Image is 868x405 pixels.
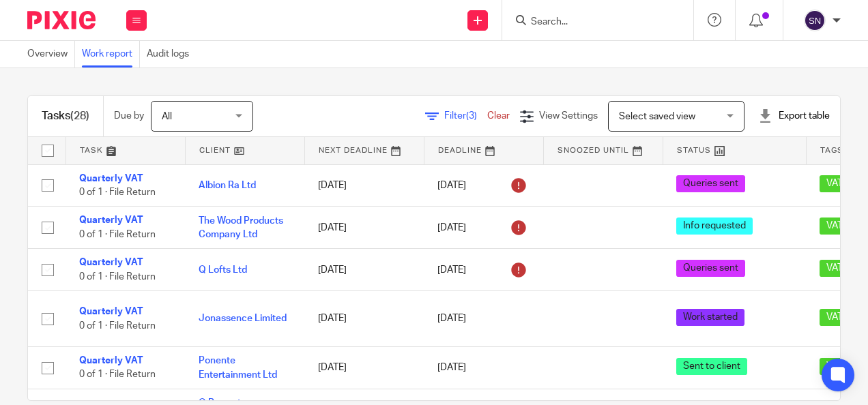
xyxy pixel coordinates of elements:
a: Quarterly VAT [79,174,143,183]
span: VAT [820,175,850,192]
a: Quarterly VAT [79,356,143,365]
span: All [162,112,172,121]
a: Audit logs [147,41,196,67]
p: Due by [114,109,144,123]
a: Overview [27,41,75,67]
span: (28) [70,110,89,121]
div: [DATE] [437,217,530,239]
span: 0 of 1 · File Return [79,272,156,282]
span: 0 of 1 · File Return [79,321,156,331]
span: Queries sent [676,175,745,192]
span: Queries sent [676,260,745,277]
span: View Settings [539,111,598,121]
a: Work report [82,41,140,67]
h1: Tasks [42,109,89,123]
span: Tags [820,147,843,154]
a: Quarterly VAT [79,307,143,316]
span: Work started [676,309,744,326]
span: Select saved view [619,112,695,121]
a: Albion Ra Ltd [199,181,256,190]
a: Quarterly VAT [79,215,143,225]
span: VAT [820,309,850,326]
input: Search [530,16,652,29]
td: [DATE] [304,249,424,291]
a: Quarterly VAT [79,258,143,267]
td: [DATE] [304,207,424,249]
a: Ponente Entertainment Ltd [199,356,277,379]
img: Pixie [27,11,96,29]
div: [DATE] [437,259,530,281]
span: Sent to client [676,358,747,375]
span: (3) [466,111,477,121]
a: Clear [487,111,510,121]
div: Export table [758,109,830,123]
a: Q Lofts Ltd [199,265,247,275]
span: 0 of 1 · File Return [79,370,156,380]
span: Info requested [676,217,753,235]
td: [DATE] [304,164,424,207]
td: [DATE] [304,347,424,389]
div: [DATE] [437,312,530,325]
a: Jonassence Limited [199,314,287,323]
div: [DATE] [437,175,530,196]
td: [DATE] [304,291,424,347]
span: Filter [444,111,487,121]
div: [DATE] [437,361,530,374]
img: svg%3E [804,10,826,31]
span: 0 of 1 · File Return [79,187,156,197]
span: VAT [820,358,850,375]
span: VAT [820,217,850,235]
a: The Wood Products Company Ltd [199,216,283,239]
span: VAT [820,260,850,277]
span: 0 of 1 · File Return [79,230,156,239]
